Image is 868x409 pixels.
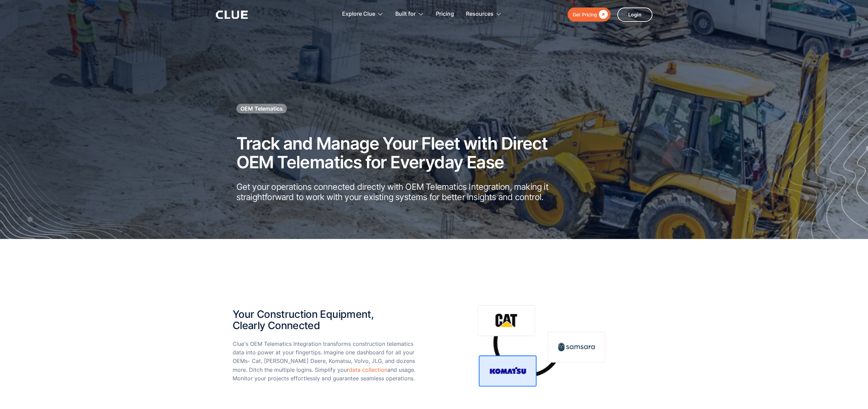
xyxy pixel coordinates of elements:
[395,3,424,25] div: Built for
[573,10,597,19] div: Get Pricing
[717,37,868,239] img: Construction fleet management software
[436,3,454,25] a: Pricing
[236,134,560,172] h2: Track and Manage Your Fleet with Direct OEM Telematics for Everyday Ease
[395,3,416,25] div: Built for
[349,366,387,373] a: data collection
[466,3,494,25] div: Resources
[232,302,416,331] h2: Your Construction Equipment, Clearly Connected
[597,10,608,19] div: 
[617,8,652,22] a: Login
[232,340,416,383] p: Clue's OEM Telematics Integration transforms construction telematics data into power at your fing...
[477,305,606,387] img: Connect Caterpillar VisionLink, Samsara and JDLink telematics in single pane of glass
[568,8,610,22] a: Get Pricing
[240,105,283,112] h1: OEM Telematics
[342,3,383,25] div: Explore Clue
[236,182,560,202] p: Get your operations connected directly with OEM Telematics Integration, making it straightforward...
[342,3,375,25] div: Explore Clue
[466,3,502,25] div: Resources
